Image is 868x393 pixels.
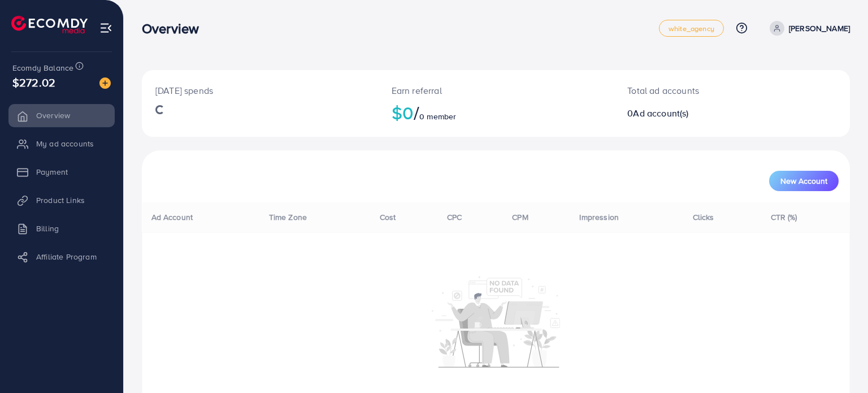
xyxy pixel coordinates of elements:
span: Ad account(s) [633,107,688,119]
a: [PERSON_NAME] [765,21,850,36]
p: Earn referral [392,84,601,97]
span: white_agency [669,25,714,32]
p: [DATE] spends [155,84,364,97]
span: / [414,100,419,126]
h3: Overview [142,20,208,37]
img: menu [99,21,112,34]
span: New Account [780,177,827,185]
img: image [99,77,111,89]
img: logo [11,16,88,33]
button: New Account [769,171,839,191]
a: white_agency [659,20,724,37]
h2: 0 [627,108,777,119]
h2: $0 [392,102,601,123]
span: Ecomdy Balance [12,62,73,74]
span: 0 member [419,111,456,122]
p: [PERSON_NAME] [789,21,850,35]
p: Total ad accounts [627,84,777,97]
span: $272.02 [12,74,55,90]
